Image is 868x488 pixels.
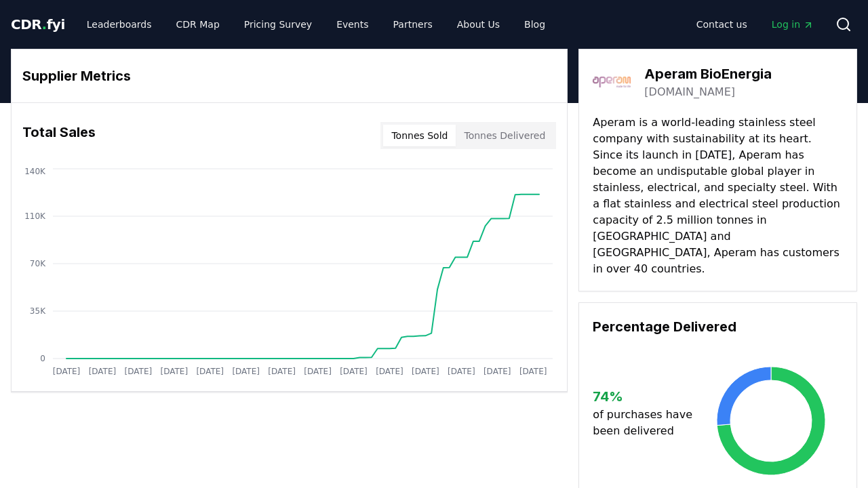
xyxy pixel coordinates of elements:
h3: 74 % [593,386,698,407]
tspan: [DATE] [484,367,511,376]
button: Tonnes Sold [383,125,456,146]
span: . [42,16,47,33]
tspan: [DATE] [268,367,296,376]
button: Tonnes Delivered [456,125,553,146]
tspan: [DATE] [161,367,189,376]
a: Pricing Survey [233,12,323,37]
tspan: 35K [30,306,46,316]
tspan: [DATE] [448,367,475,376]
p: of purchases have been delivered [593,407,698,439]
a: Contact us [686,12,758,37]
tspan: [DATE] [304,367,332,376]
a: [DOMAIN_NAME] [644,84,735,100]
h3: Supplier Metrics [22,66,556,86]
a: Log in [761,12,825,37]
a: Partners [382,12,443,37]
a: CDR.fyi [11,15,65,34]
p: Aperam is a world-leading stainless steel company with sustainability at its heart. Since its lau... [593,115,843,277]
tspan: [DATE] [232,367,260,376]
tspan: 110K [24,211,46,221]
img: Aperam BioEnergia-logo [593,63,631,101]
a: Events [325,12,379,37]
tspan: 70K [30,259,46,268]
nav: Main [76,12,556,37]
tspan: [DATE] [53,367,81,376]
a: Leaderboards [76,12,163,37]
tspan: [DATE] [412,367,439,376]
tspan: 0 [40,354,45,363]
tspan: [DATE] [89,367,117,376]
a: CDR Map [165,12,231,37]
span: Log in [772,18,814,31]
tspan: [DATE] [196,367,224,376]
a: Blog [513,12,556,37]
h3: Total Sales [22,122,96,149]
tspan: [DATE] [519,367,547,376]
span: CDR fyi [11,16,65,33]
nav: Main [686,12,825,37]
a: About Us [446,12,511,37]
tspan: [DATE] [340,367,368,376]
tspan: [DATE] [125,367,153,376]
tspan: 140K [24,167,46,176]
h3: Percentage Delivered [593,317,843,337]
tspan: [DATE] [376,367,403,376]
h3: Aperam BioEnergia [644,64,772,84]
